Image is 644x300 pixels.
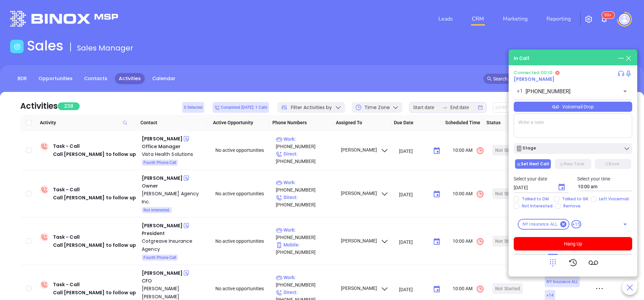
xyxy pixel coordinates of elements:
[514,175,569,182] p: Select your date
[138,115,207,131] th: Contact
[143,254,176,261] span: Fourth Phone Call
[276,275,296,280] span: Work :
[184,104,203,111] span: 0 Selected
[142,277,206,285] div: CFO
[340,238,389,243] span: [PERSON_NAME]
[333,115,391,131] th: Assigned To
[561,203,583,209] span: Remove
[436,12,456,26] a: Leads
[399,238,428,245] input: MM/DD/YYYY
[453,146,484,155] span: 10:00 AM
[53,280,136,297] div: Task - Call
[143,159,176,166] span: Fourth Phone Call
[276,195,298,200] span: Direct :
[517,87,523,95] p: +1
[276,150,334,165] p: [PHONE_NUMBER]
[276,227,296,233] span: Work :
[555,180,568,194] button: Choose date, selected date is Sep 30, 2025
[142,237,206,253] a: Cotgreave Insurance Agency
[142,174,183,182] div: [PERSON_NAME]
[571,220,581,228] span: +15
[215,285,270,292] div: No active opportunities
[453,237,484,246] span: 10:00 AM
[450,104,477,111] input: End date
[53,142,136,158] div: Task - Call
[514,184,552,191] input: MM/DD/YYYY
[399,147,428,154] input: MM/DD/YYYY
[276,290,298,295] span: Direct :
[215,237,270,245] div: No active opportunities
[276,180,296,185] span: Work :
[40,119,135,126] span: Activity
[80,73,111,84] a: Contacts
[276,242,300,247] span: Mobile :
[276,274,334,289] p: [PHONE_NUMBER]
[276,151,298,157] span: Direct :
[514,55,529,62] div: In Call
[493,75,615,82] input: Search…
[27,38,63,54] h1: Sales
[442,105,448,110] span: swap-right
[500,12,530,26] a: Marketing
[514,69,539,76] span: Connected
[391,115,441,131] th: Due Date
[526,88,610,95] input: Enter phone number or name
[142,150,206,158] a: Vista Health Solutions
[469,12,487,26] a: CRM
[20,100,58,112] div: Activities
[276,194,334,208] p: [PHONE_NUMBER]
[600,15,608,23] img: iconNotification
[276,179,334,194] p: [PHONE_NUMBER]
[53,241,136,249] div: Call [PERSON_NAME] to follow up
[518,219,569,230] div: NY Insurance ALL
[115,73,145,84] a: Activities
[514,237,632,251] button: Hang Up
[215,146,270,154] div: No active opportunities
[514,143,632,154] button: Stage
[620,220,630,229] button: Open
[215,190,270,197] div: No active opportunities
[516,145,536,152] div: Stage
[58,102,80,110] span: 238
[441,115,484,131] th: Scheduled Time
[142,230,206,237] div: President
[142,135,183,143] div: [PERSON_NAME]
[53,186,136,202] div: Task - Call
[276,226,334,241] p: [PHONE_NUMBER]
[53,233,136,249] div: Task - Call
[515,159,551,169] button: Set Next Call
[493,102,531,112] button: Edit Due Date
[34,73,77,84] a: Opportunities
[544,12,573,26] a: Reporting
[484,115,531,131] th: Status
[519,203,555,209] span: Not Interested
[595,159,631,169] button: Book
[142,182,206,190] div: Owner
[442,105,448,110] span: to
[495,145,520,156] div: Not Started
[143,206,170,214] span: Not interested.
[546,292,554,299] span: + 14
[602,12,614,19] sup: 100
[577,175,633,182] p: Select your time
[142,143,206,150] div: Office Manager
[53,289,136,297] div: Call [PERSON_NAME] to follow up
[340,286,389,291] span: [PERSON_NAME]
[495,283,520,294] div: Not Started
[142,190,206,206] a: [PERSON_NAME] Agency Inc.
[291,104,332,111] span: Filter Activities by
[276,135,334,150] p: [PHONE_NUMBER]
[430,235,444,248] button: Choose date, selected date is Sep 26, 2025
[10,11,118,27] img: logo
[14,73,31,84] a: BDR
[585,15,593,23] img: iconSetting
[559,196,591,202] span: Talked to GK
[619,14,630,25] img: user
[453,285,484,293] span: 10:00 AM
[495,188,520,199] div: Not Started
[430,188,444,201] button: Choose date, selected date is Sep 26, 2025
[519,196,552,202] span: Talked to DM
